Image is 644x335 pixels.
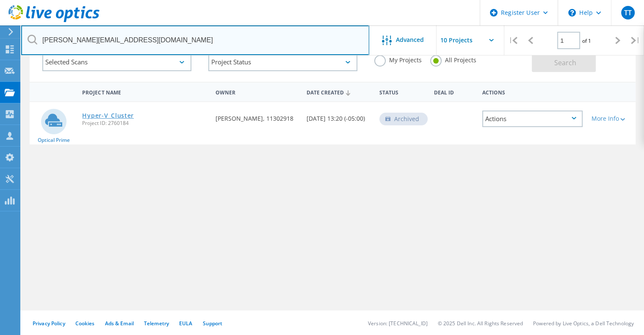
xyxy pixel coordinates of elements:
span: Advanced [396,37,424,43]
li: Version: [TECHNICAL_ID] [368,320,428,327]
div: Archived [379,113,428,125]
div: | [504,25,522,55]
a: Ads & Email [105,320,134,327]
button: Search [532,53,596,72]
span: Search [554,58,576,67]
div: Owner [211,84,302,100]
a: Cookies [75,320,95,327]
a: Live Optics Dashboard [8,18,100,24]
div: Status [375,84,430,100]
div: [DATE] 13:20 (-05:00) [302,102,375,130]
div: Actions [482,111,583,127]
div: Project Status [208,53,357,71]
span: Project ID: 2760184 [82,121,207,126]
div: Deal Id [429,84,478,100]
span: of 1 [582,37,591,44]
div: [PERSON_NAME], 11302918 [211,102,302,130]
a: Support [202,320,222,327]
div: Selected Scans [42,53,191,71]
a: Hyper-V_Cluster [82,113,134,119]
span: Optical Prime [38,138,70,143]
div: Date Created [302,84,375,100]
input: Search projects by name, owner, ID, company, etc [21,25,369,55]
label: All Projects [430,55,476,63]
span: TT [624,9,631,16]
svg: \n [568,9,576,17]
div: Project Name [78,84,211,100]
label: My Projects [374,55,422,63]
div: | [627,25,644,55]
div: More Info [591,116,631,122]
div: Actions [478,84,587,100]
a: EULA [179,320,192,327]
a: Privacy Policy [33,320,65,327]
li: Powered by Live Optics, a Dell Technology [533,320,634,327]
a: Telemetry [144,320,169,327]
li: © 2025 Dell Inc. All Rights Reserved [438,320,523,327]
